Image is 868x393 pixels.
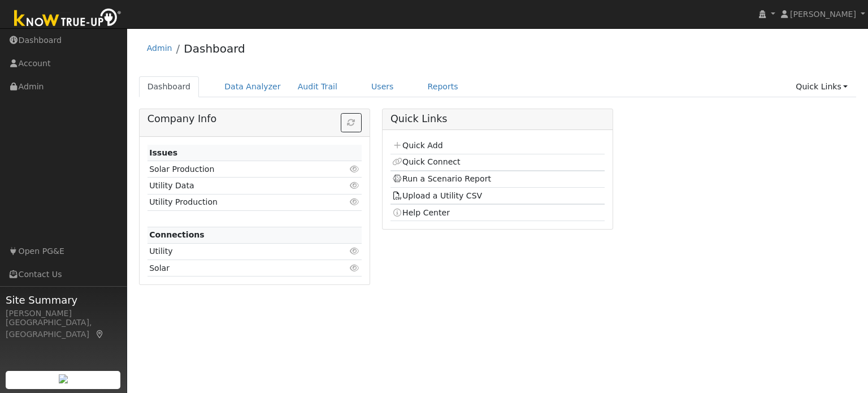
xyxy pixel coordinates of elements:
[147,260,327,277] td: Solar
[350,264,360,272] i: Click to view
[147,44,172,53] a: Admin
[147,178,327,194] td: Utility Data
[147,161,327,178] td: Solar Production
[392,141,442,150] a: Quick Add
[419,76,467,97] a: Reports
[139,76,199,97] a: Dashboard
[790,10,856,19] span: [PERSON_NAME]
[147,243,327,260] td: Utility
[6,317,121,340] div: [GEOGRAPHIC_DATA], [GEOGRAPHIC_DATA]
[8,6,127,32] img: Know True-Up
[392,174,491,183] a: Run a Scenario Report
[95,330,105,339] a: Map
[6,292,121,308] span: Site Summary
[392,208,450,217] a: Help Center
[147,194,327,210] td: Utility Production
[184,42,245,55] a: Dashboard
[350,247,360,255] i: Click to view
[363,76,402,97] a: Users
[392,157,460,166] a: Quick Connect
[787,76,856,97] a: Quick Links
[149,148,177,157] strong: Issues
[216,76,289,97] a: Data Analyzer
[6,308,121,319] div: [PERSON_NAME]
[350,165,360,173] i: Click to view
[392,191,482,200] a: Upload a Utility CSV
[59,374,68,383] img: retrieve
[289,76,346,97] a: Audit Trail
[350,182,360,189] i: Click to view
[390,113,605,125] h5: Quick Links
[147,113,362,125] h5: Company Info
[149,230,205,239] strong: Connections
[350,198,360,206] i: Click to view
